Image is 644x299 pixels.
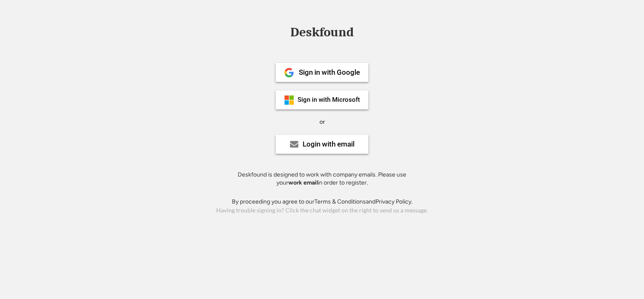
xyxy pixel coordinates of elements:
img: ms-symbollockup_mssymbol_19.png [284,95,294,105]
div: Sign in with Google [299,69,360,76]
strong: work email [288,179,318,186]
a: Privacy Policy. [376,198,413,205]
div: Sign in with Microsoft [298,97,360,103]
div: Deskfound [286,26,358,39]
div: or [319,118,325,126]
div: Deskfound is designed to work with company emails. Please use your in order to register. [227,171,417,187]
div: Login with email [303,141,354,148]
img: 1024px-Google__G__Logo.svg.png [284,68,294,78]
a: Terms & Conditions [314,198,366,205]
div: By proceeding you agree to our and [232,198,413,206]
